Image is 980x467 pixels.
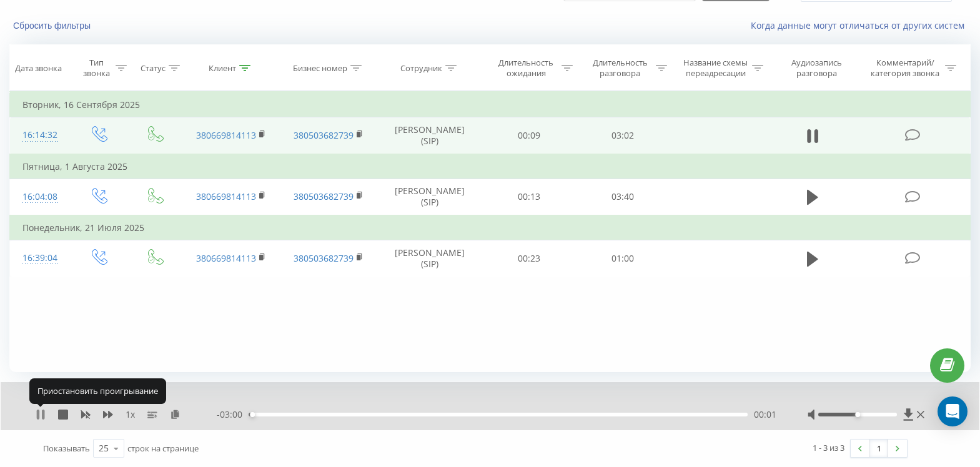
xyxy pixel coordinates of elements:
div: Бизнес номер [293,63,347,74]
div: 16:04:08 [22,185,57,209]
div: 16:39:04 [22,246,57,270]
td: 00:23 [482,240,576,277]
a: 380669814113 [196,190,256,202]
div: Аудиозапись разговора [779,57,854,79]
td: [PERSON_NAME] (SIP) [377,240,482,277]
div: Accessibility label [855,412,860,417]
a: 1 [869,440,888,457]
a: 380503682739 [294,129,354,141]
div: Open Intercom Messenger [938,396,968,426]
td: 03:40 [576,179,670,215]
div: Приостановить проигрывание [29,378,166,403]
span: 00:01 [754,408,776,421]
div: Дата звонка [15,63,62,74]
span: 1 x [126,408,135,421]
span: - 03:00 [217,408,249,421]
a: 380669814113 [196,252,256,264]
td: Вторник, 16 Сентября 2025 [10,92,971,117]
td: Пятница, 1 Августа 2025 [10,154,971,179]
td: 03:02 [576,117,670,154]
div: Статус [141,63,166,74]
button: Сбросить фильтры [9,20,97,31]
td: 00:09 [482,117,576,154]
td: [PERSON_NAME] (SIP) [377,179,482,215]
td: 00:13 [482,179,576,215]
div: Accessibility label [250,412,255,417]
div: 1 - 3 из 3 [813,441,844,454]
a: Когда данные могут отличаться от других систем [751,19,971,31]
td: [PERSON_NAME] (SIP) [377,117,482,154]
a: 380503682739 [294,252,354,264]
span: строк на странице [127,443,199,454]
div: 25 [99,442,109,455]
td: 01:00 [576,240,670,277]
div: Тип звонка [81,57,112,79]
div: Комментарий/категория звонка [869,57,942,79]
td: Понедельник, 21 Июля 2025 [10,215,971,240]
span: Показывать [43,443,90,454]
div: Название схемы переадресации [682,57,749,79]
div: Длительность ожидания [493,57,558,79]
div: Длительность разговора [587,57,652,79]
div: 16:14:32 [22,123,57,147]
a: 380503682739 [294,190,354,202]
a: 380669814113 [196,129,256,141]
div: Клиент [209,63,236,74]
div: Сотрудник [400,63,442,74]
